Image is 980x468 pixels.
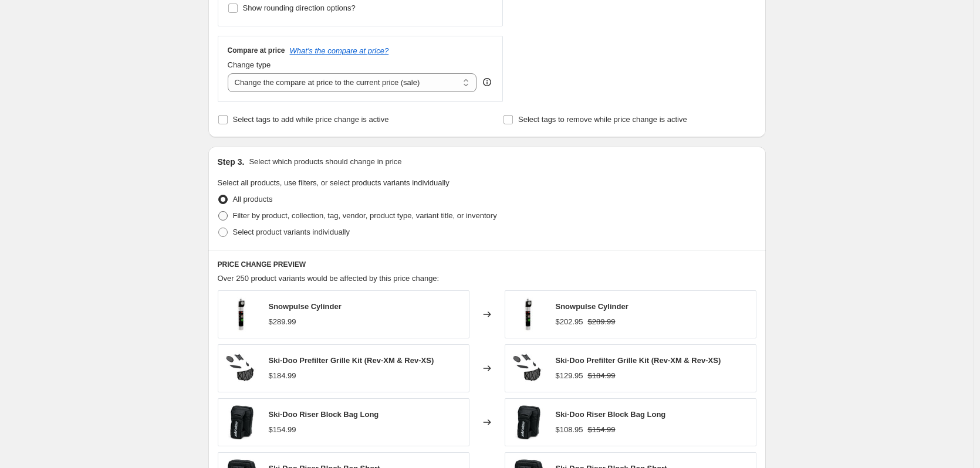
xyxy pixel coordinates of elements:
img: skidoo-riser-block-bag-long_80x.webp [224,405,259,440]
img: Prefilter_Grille_Kit_4f9e0d1a-6e34-47fe-b615-427ce78dcb48_80x.jpg [224,351,259,386]
span: Ski-Doo Prefilter Grille Kit (Rev-XM & Rev-XS) [269,356,434,365]
span: $289.99 [588,317,616,326]
span: $289.99 [269,317,296,326]
h2: Step 3. [218,156,245,168]
span: $202.95 [556,317,583,326]
h3: Compare at price [228,46,285,55]
span: Filter by product, collection, tag, vendor, product type, variant title, or inventory [233,211,497,220]
span: $108.95 [556,425,583,434]
span: $184.99 [588,371,616,380]
span: Snowpulse Cylinder [269,302,342,311]
h6: PRICE CHANGE PREVIEW [218,260,756,269]
span: Change type [228,60,271,69]
img: Prefilter_Grille_Kit_4f9e0d1a-6e34-47fe-b615-427ce78dcb48_80x.jpg [511,351,546,386]
span: Ski-Doo Riser Block Bag Long [269,410,379,419]
img: cylinder1_1100x_5e7ede91-d9a3-41e6-818b-7bc61cb8f8c2_80x.webp [511,297,546,332]
span: Show rounding direction options? [243,4,356,12]
img: cylinder1_1100x_5e7ede91-d9a3-41e6-818b-7bc61cb8f8c2_80x.webp [224,297,259,332]
span: Select tags to remove while price change is active [518,115,687,124]
span: $154.99 [588,425,616,434]
span: $184.99 [269,371,296,380]
span: Select tags to add while price change is active [233,115,389,124]
div: help [481,76,493,88]
span: Select all products, use filters, or select products variants individually [218,178,450,187]
img: skidoo-riser-block-bag-long_80x.webp [511,405,546,440]
button: What's the compare at price? [290,46,389,55]
span: All products [233,195,273,204]
span: Select product variants individually [233,228,350,236]
span: Ski-Doo Riser Block Bag Long [556,410,666,419]
span: $154.99 [269,425,296,434]
p: Select which products should change in price [249,156,401,168]
span: Ski-Doo Prefilter Grille Kit (Rev-XM & Rev-XS) [556,356,721,365]
span: Over 250 product variants would be affected by this price change: [218,274,440,283]
span: Snowpulse Cylinder [556,302,628,311]
span: $129.95 [556,371,583,380]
